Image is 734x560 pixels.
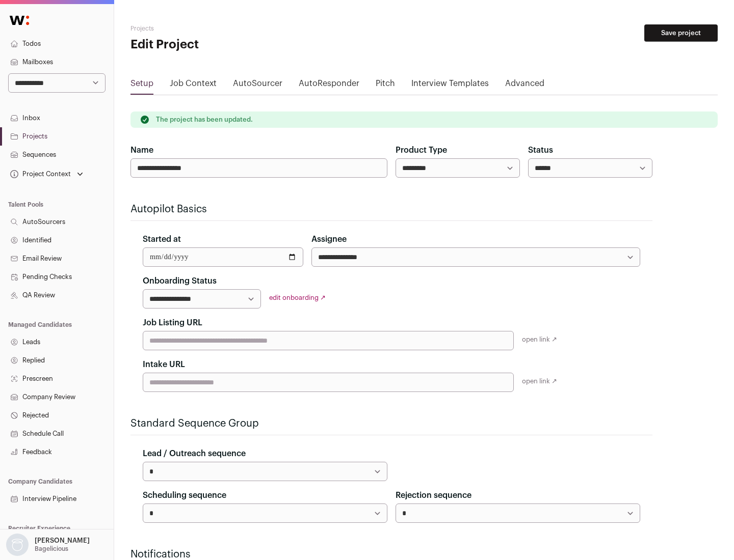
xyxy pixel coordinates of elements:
label: Status [528,144,553,156]
label: Name [130,144,153,156]
h1: Edit Project [130,37,326,53]
a: Pitch [376,77,395,94]
label: Rejection sequence [396,489,471,501]
p: [PERSON_NAME] [35,537,90,545]
label: Scheduling sequence [143,489,226,501]
label: Started at [143,233,181,245]
a: edit onboarding ↗ [269,294,326,301]
p: Bagelicious [35,545,68,553]
a: AutoSourcer [233,77,282,94]
button: Save project [644,24,718,42]
label: Product Type [396,144,447,156]
img: nopic.png [6,534,29,556]
a: Advanced [505,77,544,94]
label: Onboarding Status [143,275,217,287]
label: Job Listing URL [143,317,202,329]
a: Interview Templates [411,77,489,94]
a: Setup [130,77,153,94]
img: Wellfound [4,10,35,31]
h2: Standard Sequence Group [130,416,652,431]
a: Job Context [170,77,217,94]
p: The project has been updated. [156,116,253,124]
h2: Autopilot Basics [130,202,652,216]
button: Open dropdown [4,534,92,556]
a: AutoResponder [299,77,359,94]
div: Project Context [8,170,71,178]
button: Open dropdown [8,167,85,181]
label: Intake URL [143,358,185,371]
h2: Projects [130,24,326,33]
label: Lead / Outreach sequence [143,447,246,460]
label: Assignee [311,233,347,245]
